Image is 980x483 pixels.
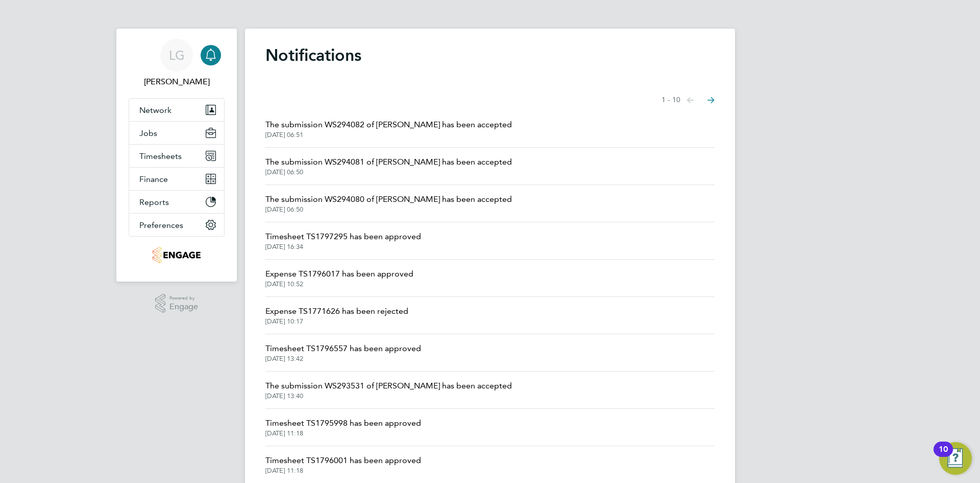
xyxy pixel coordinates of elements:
[129,168,224,190] button: Finance
[155,294,199,313] a: Powered byEngage
[265,467,421,475] span: [DATE] 11:18
[153,247,200,263] img: tribuildsolutions-logo-retina.png
[265,342,421,363] a: Timesheet TS1796557 has been approved[DATE] 13:42
[169,294,198,303] span: Powered by
[661,95,680,105] span: 1 - 10
[265,417,421,429] span: Timesheet TS1795998 has been approved
[116,29,237,282] nav: Main navigation
[129,99,224,121] button: Network
[265,268,413,280] span: Expense TS1796017 has been approved
[265,355,421,363] span: [DATE] 13:42
[129,76,225,88] span: Lee Garrity
[265,392,512,400] span: [DATE] 13:40
[265,243,421,251] span: [DATE] 16:34
[265,417,421,438] a: Timesheet TS1795998 has been approved[DATE] 11:18
[129,122,224,144] button: Jobs
[139,197,169,207] span: Reports
[265,131,512,139] span: [DATE] 06:51
[265,454,421,475] a: Timesheet TS1796001 has been approved[DATE] 11:18
[265,268,413,288] a: Expense TS1796017 has been approved[DATE] 10:52
[265,193,512,214] a: The submission WS294080 of [PERSON_NAME] has been accepted[DATE] 06:50
[139,105,171,115] span: Network
[265,342,421,355] span: Timesheet TS1796557 has been approved
[265,205,512,214] span: [DATE] 06:50
[265,231,421,243] span: Timesheet TS1797295 has been approved
[265,193,512,205] span: The submission WS294080 of [PERSON_NAME] has been accepted
[939,442,972,475] button: Open Resource Center, 10 new notifications
[265,119,512,139] a: The submission WS294082 of [PERSON_NAME] has been accepted[DATE] 06:51
[139,128,157,138] span: Jobs
[265,280,413,288] span: [DATE] 10:52
[265,454,421,467] span: Timesheet TS1796001 has been approved
[169,303,198,311] span: Engage
[265,429,421,438] span: [DATE] 11:18
[265,380,512,400] a: The submission WS293531 of [PERSON_NAME] has been accepted[DATE] 13:40
[265,119,512,131] span: The submission WS294082 of [PERSON_NAME] has been accepted
[265,305,408,326] a: Expense TS1771626 has been rejected[DATE] 10:17
[265,380,512,392] span: The submission WS293531 of [PERSON_NAME] has been accepted
[129,191,224,213] button: Reports
[265,156,512,176] a: The submission WS294081 of [PERSON_NAME] has been accepted[DATE] 06:50
[265,45,715,65] h1: Notifications
[139,220,183,230] span: Preferences
[139,174,168,184] span: Finance
[129,145,224,167] button: Timesheets
[661,90,715,110] nav: Select page of notifications list
[265,156,512,168] span: The submission WS294081 of [PERSON_NAME] has been accepted
[169,49,185,62] span: LG
[265,168,512,176] span: [DATE] 06:50
[265,305,408,317] span: Expense TS1771626 has been rejected
[265,231,421,251] a: Timesheet TS1797295 has been approved[DATE] 16:34
[129,39,225,88] a: LG[PERSON_NAME]
[939,449,948,463] div: 10
[265,317,408,326] span: [DATE] 10:17
[129,214,224,236] button: Preferences
[129,247,225,263] a: Go to home page
[139,151,182,161] span: Timesheets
